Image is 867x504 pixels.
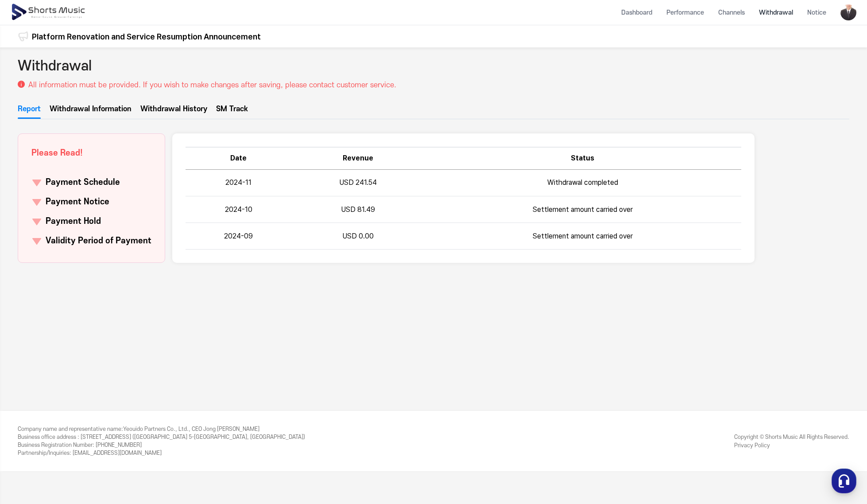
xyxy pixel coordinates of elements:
th: Date [186,147,292,169]
button: Payment Notice [31,196,151,208]
p: Please Read! [31,147,83,159]
button: Validity Period of Payment [31,235,151,247]
th: Revenue [292,147,424,169]
td: Withdrawal completed [424,170,741,196]
img: 알림 아이콘 [18,31,28,42]
a: Home [3,281,58,303]
th: Status [424,147,741,169]
a: Settings [114,281,170,303]
td: 2024-10 [186,196,292,223]
td: Settlement amount carried over [424,223,741,250]
span: USD 241.54 [339,178,377,187]
a: Report [18,104,41,119]
span: Settings [131,294,153,301]
span: Company name and representative name : [18,426,123,432]
span: USD 0.00 [342,232,374,240]
div: Yeouido Partners Co., Ltd., CEO Jong [PERSON_NAME] [STREET_ADDRESS] ([GEOGRAPHIC_DATA] 5-[GEOGRAP... [18,425,305,457]
a: Withdrawal [752,1,800,24]
a: Platform Renovation and Service Resumption Announcement [32,31,261,43]
p: Validity Period of Payment [46,235,151,247]
span: Home [23,294,38,301]
img: 사용자 이미지 [840,4,856,20]
span: USD 81.49 [341,205,375,214]
button: Payment Hold [31,215,151,228]
img: 설명 아이콘 [18,81,25,88]
td: 2024-09 [186,223,292,250]
h2: Withdrawal [18,56,92,76]
a: Channels [711,1,752,24]
div: Copyright © Shorts Music All Rights Reserved. [734,433,849,449]
a: Withdrawal Information [50,104,132,119]
a: Dashboard [614,1,659,24]
a: Messages [58,281,114,303]
a: Withdrawal History [140,104,207,119]
span: Messages [74,295,100,302]
a: SM Track [216,104,248,119]
p: Payment Notice [46,196,109,208]
a: Performance [659,1,711,24]
td: 2024-11 [186,170,292,196]
a: Privacy Policy [734,442,770,448]
p: Payment Hold [46,215,101,228]
p: Payment Schedule [46,176,120,189]
p: All information must be provided. If you wish to make changes after saving, please contact custom... [28,80,396,90]
span: Business office address : [18,434,79,440]
td: Settlement amount carried over [424,196,741,223]
button: Payment Schedule [31,176,151,189]
a: Notice [800,1,833,24]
